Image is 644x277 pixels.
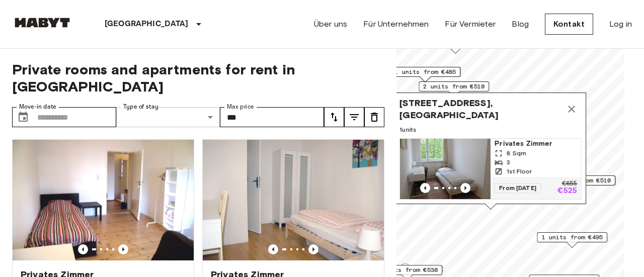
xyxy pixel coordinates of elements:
span: [STREET_ADDRESS], [GEOGRAPHIC_DATA] [399,97,561,121]
button: Previous image [460,183,470,193]
a: Über uns [314,18,347,30]
button: tune [364,107,384,127]
button: Previous image [118,244,128,254]
span: Private rooms and apartments for rent in [GEOGRAPHIC_DATA] [12,61,384,95]
span: Privates Zimmer [495,139,577,149]
button: Previous image [268,244,278,254]
span: 8 Sqm [507,149,526,158]
div: Map marker [419,81,489,97]
img: Marketing picture of unit DE-01-108-02M [400,139,491,199]
span: 2 units from €510 [549,176,611,185]
span: 1st Floor [507,167,532,176]
button: Previous image [420,183,430,193]
button: Previous image [78,244,88,254]
div: Map marker [390,67,460,82]
a: Mapbox logo [399,263,444,274]
p: €525 [557,187,577,195]
span: 1 units from €485 [394,67,456,76]
button: Choose date [13,107,33,127]
span: 1 units from €530 [376,265,438,274]
img: Marketing picture of unit DE-01-029-04M [13,140,194,260]
div: Map marker [395,93,586,210]
a: Marketing picture of unit DE-01-108-02MPrevious imagePrevious imagePrivates Zimmer8 Sqm31st Floor... [399,138,582,200]
a: Kontakt [545,14,593,35]
p: [GEOGRAPHIC_DATA] [105,18,189,30]
a: Für Vermieter [445,18,496,30]
span: From [DATE] [495,183,541,193]
button: tune [344,107,364,127]
img: Marketing picture of unit DE-01-093-04M [203,140,384,260]
a: Blog [512,18,529,30]
p: €655 [562,181,577,187]
span: 2 units from €510 [423,82,485,91]
a: Log in [609,18,632,30]
label: Type of stay [123,103,158,111]
img: Habyt [12,18,72,28]
label: Max price [227,103,254,111]
span: 1 units from €495 [541,233,603,242]
button: Previous image [308,244,318,254]
div: Map marker [537,232,607,248]
a: Für Unternehmen [363,18,429,30]
span: 1 units [399,125,582,134]
button: tune [324,107,344,127]
label: Move-in date [19,103,56,111]
span: 3 [507,158,510,167]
